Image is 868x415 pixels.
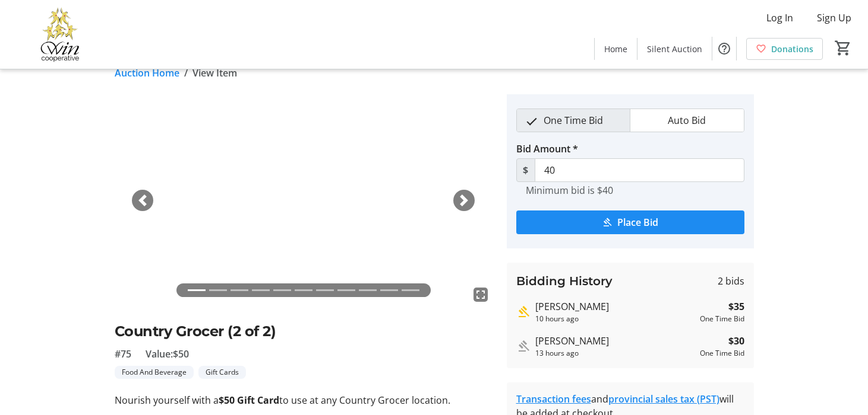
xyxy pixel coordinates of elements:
tr-label-badge: Food And Beverage [115,366,194,379]
img: Victoria Women In Need Community Cooperative's Logo [7,5,113,64]
mat-icon: fullscreen [474,288,488,302]
button: Sign Up [807,8,861,27]
span: / [184,66,188,80]
a: Silent Auction [637,38,712,60]
mat-icon: Highest bid [516,305,531,319]
span: View Item [192,66,237,80]
span: 2 bids [718,274,744,288]
span: Donations [771,43,813,55]
span: One Time Bid [536,109,610,132]
button: Log In [757,8,803,27]
button: Place Bid [516,210,744,234]
span: Auto Bid [661,109,713,132]
a: Donations [746,38,823,60]
button: Cart [832,37,854,59]
strong: $35 [728,299,744,314]
div: One Time Bid [700,348,744,359]
span: Log In [766,11,793,25]
h3: Bidding History [516,272,613,290]
div: [PERSON_NAME] [535,334,695,348]
a: Home [595,38,637,60]
span: Place Bid [617,215,658,229]
a: Transaction fees [516,392,591,406]
strong: $50 Gift Card [219,394,279,407]
img: Image [115,94,493,307]
span: Home [604,43,627,55]
span: $ [516,158,535,182]
div: One Time Bid [700,314,744,324]
a: Auction Home [115,66,179,80]
span: Silent Auction [647,43,702,55]
span: Sign Up [817,11,851,25]
h2: Country Grocer (2 of 2) [115,321,493,342]
span: Value: $50 [146,347,189,361]
div: 13 hours ago [535,348,695,359]
label: Bid Amount * [516,142,578,156]
tr-label-badge: Gift Cards [198,366,246,379]
tr-hint: Minimum bid is $40 [526,184,613,196]
mat-icon: Outbid [516,339,531,353]
a: provincial sales tax (PST) [608,392,719,406]
button: Help [712,37,736,60]
strong: $30 [728,334,744,348]
p: Nourish yourself with a to use at any Country Grocer location. [115,393,493,407]
div: [PERSON_NAME] [535,299,695,314]
span: #75 [115,347,131,361]
div: 10 hours ago [535,314,695,324]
